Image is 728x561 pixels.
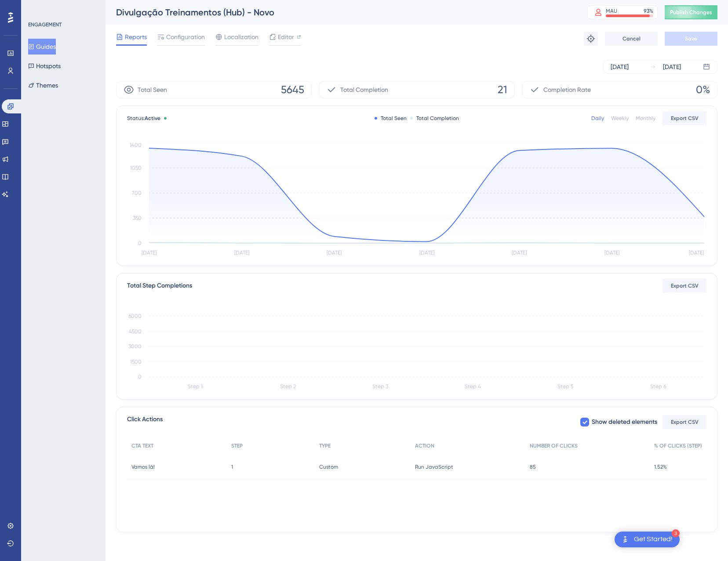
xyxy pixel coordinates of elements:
div: [DATE] [663,62,681,72]
div: Total Step Completions [127,280,192,291]
span: Show deleted elements [592,417,657,427]
span: Status: [127,115,160,122]
tspan: 6000 [128,313,142,319]
span: Total Seen [138,84,167,95]
tspan: [DATE] [604,250,619,256]
button: Export CSV [662,415,706,429]
span: ACTION [415,442,434,449]
div: Divulgação Treinamentos (Hub) - Novo [116,6,565,18]
span: % OF CLICKS (STEP) [654,442,702,449]
button: Export CSV [662,279,706,293]
tspan: [DATE] [689,250,704,256]
tspan: [DATE] [234,250,249,256]
span: Click Actions [127,414,163,430]
button: Publish Changes [665,5,717,19]
span: Save [685,35,697,42]
span: Total Completion [340,84,388,95]
button: Cancel [605,32,658,46]
span: TYPE [319,442,331,449]
span: Custom [319,463,338,470]
button: Themes [28,77,58,93]
span: NUMBER OF CLICKS [530,442,578,449]
button: Save [665,32,717,46]
button: Export CSV [662,111,706,125]
div: Total Seen [375,115,407,122]
tspan: [DATE] [327,250,342,256]
div: ENGAGEMENT [28,21,62,28]
tspan: Step 1 [188,383,203,390]
button: Hotspots [28,58,61,74]
span: Configuration [166,32,205,42]
div: 3 [672,529,680,537]
tspan: Step 4 [465,383,481,390]
tspan: [DATE] [142,250,157,256]
span: Publish Changes [670,9,712,16]
tspan: 0 [138,240,142,246]
span: Reports [125,32,147,42]
span: Completion Rate [543,84,591,95]
tspan: 0 [138,374,142,380]
img: launcher-image-alternative-text [620,534,630,545]
div: Weekly [611,115,629,122]
span: 1 [231,463,233,470]
tspan: Step 5 [557,383,573,390]
span: Export CSV [671,419,699,426]
span: Active [145,115,160,121]
tspan: [DATE] [512,250,527,256]
span: STEP [231,442,243,449]
span: 0% [696,83,710,97]
tspan: [DATE] [419,250,434,256]
div: 93 % [644,7,653,15]
span: 21 [498,83,507,97]
tspan: 1400 [130,142,142,148]
div: Open Get Started! checklist, remaining modules: 3 [615,532,680,547]
div: Monthly [636,115,655,122]
span: Cancel [622,35,641,42]
tspan: 3000 [128,343,142,350]
span: 85 [530,463,536,470]
tspan: 700 [132,190,142,196]
button: Guides [28,39,56,55]
tspan: Step 6 [650,383,666,390]
span: Vamos lá! [131,463,155,470]
tspan: Step 3 [372,383,388,390]
tspan: 4500 [129,328,142,335]
span: Export CSV [671,282,699,289]
tspan: Step 2 [280,383,296,390]
span: 1.52% [654,463,667,470]
tspan: 350 [133,215,142,221]
div: [DATE] [611,62,629,72]
span: Export CSV [671,115,699,122]
tspan: 1050 [130,165,142,171]
span: 5645 [281,83,304,97]
span: CTA TEXT [131,442,153,449]
div: MAU [606,7,617,15]
div: Total Completion [410,115,459,122]
span: Localization [224,32,258,42]
span: Editor [278,32,294,42]
div: Get Started! [634,535,673,544]
span: Run JavaScript [415,463,453,470]
tspan: 1500 [130,359,142,365]
div: Daily [591,115,604,122]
